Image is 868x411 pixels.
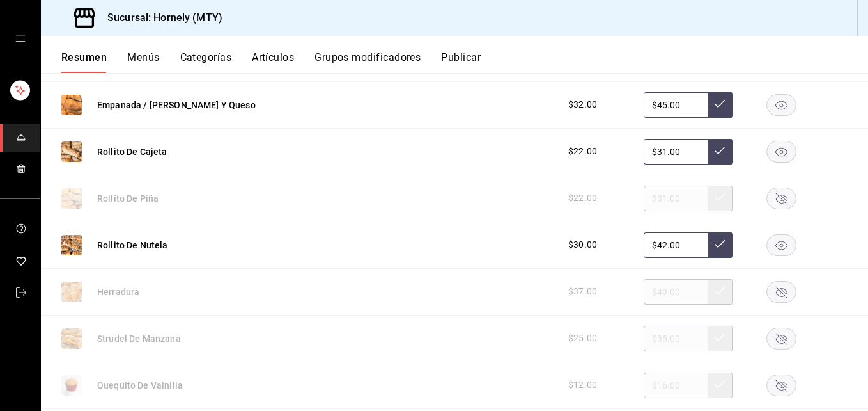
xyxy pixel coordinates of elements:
[568,145,597,158] span: $22.00
[97,239,168,252] button: Rollito De Nutela
[314,51,421,73] button: Grupos modificadores
[61,95,82,115] img: Preview
[61,51,868,73] div: navigation tabs
[441,51,481,73] button: Publicar
[97,10,222,26] h3: Sucursal: Hornely (MTY)
[127,51,159,73] button: Menús
[644,232,708,258] input: Sin ajuste
[61,235,82,255] img: Preview
[568,238,597,252] span: $30.00
[61,141,82,162] img: Preview
[568,98,597,111] span: $32.00
[97,145,167,158] button: Rollito De Cajeta
[644,139,708,165] input: Sin ajuste
[252,51,294,73] button: Artículos
[15,33,26,44] button: open drawer
[97,99,256,111] button: Empanada / [PERSON_NAME] Y Queso
[61,51,107,73] button: Resumen
[644,92,708,118] input: Sin ajuste
[180,51,232,73] button: Categorías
